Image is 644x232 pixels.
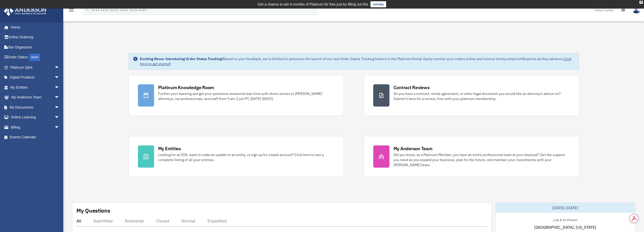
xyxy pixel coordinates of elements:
[140,57,223,61] strong: Exciting News: Introducing Order Status Tracking!
[140,56,575,66] div: Based on your feedback, we're thrilled to announce the launch of our new Order Status Tracking fe...
[4,92,67,102] a: My Anderson Teamarrow_drop_down
[393,152,570,167] div: Did you know, as a Platinum Member, you have an entire professional team at your disposal? Get th...
[93,218,113,223] div: Submitted
[393,145,432,152] div: My Anderson Team
[54,92,65,103] span: arrow_drop_down
[4,22,65,32] a: Home
[158,152,334,162] div: Looking for an EIN, want to make an update to an entity, or sign up for a bank account? Click her...
[125,218,144,223] div: Answered
[158,91,334,101] div: Further your learning and get your questions answered real-time with direct access to [PERSON_NAM...
[181,218,195,223] div: Normal
[85,7,90,12] i: search
[29,54,40,61] div: NEW
[54,112,65,123] span: arrow_drop_down
[140,57,571,66] a: Click Here to get started!
[370,1,386,7] a: survey
[4,122,67,132] a: Billingarrow_drop_down
[129,136,344,177] a: My Entities Looking for an EIN, want to make an update to an entity, or sign up for a bank accoun...
[393,91,570,101] div: Do you have a contract, rental agreement, or other legal document you would like an attorney's ad...
[4,132,67,142] a: Events Calendar
[549,217,581,222] div: Live & In-Person
[633,6,640,14] img: User Pic
[68,9,74,13] a: menu
[393,84,430,91] div: Contract Reviews
[534,224,596,230] span: [GEOGRAPHIC_DATA], [US_STATE]
[258,1,368,7] div: Get a chance to win 6 months of Platinum for free just by filling out this
[639,1,643,4] div: close
[156,218,169,223] div: Closed
[158,84,214,91] div: Platinum Knowledge Room
[54,82,65,93] span: arrow_drop_down
[4,32,67,42] a: Online Ordering
[76,218,81,223] div: All
[54,72,65,83] span: arrow_drop_down
[4,72,67,83] a: Digital Productsarrow_drop_down
[4,112,67,122] a: Online Learningarrow_drop_down
[129,75,344,116] a: Platinum Knowledge Room Further your learning and get your questions answered real-time with dire...
[76,207,110,214] div: My Questions
[4,42,67,52] a: Tax Organizers
[158,145,181,152] div: My Entities
[4,52,67,63] a: Order StatusNEW
[54,102,65,113] span: arrow_drop_down
[54,62,65,73] span: arrow_drop_down
[4,102,67,112] a: My Documentsarrow_drop_down
[68,7,74,13] i: menu
[54,122,65,133] span: arrow_drop_down
[364,136,579,177] a: My Anderson Team Did you know, as a Platinum Member, you have an entire professional team at your...
[496,203,635,213] div: [DATE]-[DATE]
[4,82,67,92] a: My Entitiesarrow_drop_down
[2,6,48,16] img: Anderson Advisors Platinum Portal
[207,218,227,223] div: Expedited
[364,75,579,116] a: Contract Reviews Do you have a contract, rental agreement, or other legal document you would like...
[4,62,67,72] a: Platinum Q&Aarrow_drop_down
